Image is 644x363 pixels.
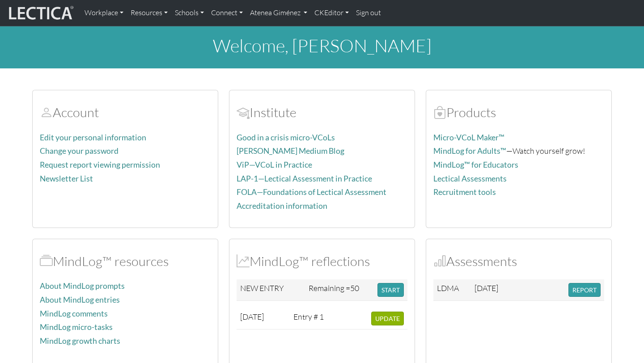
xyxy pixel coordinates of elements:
a: Resources [127,4,171,22]
span: UPDATE [375,315,400,322]
a: Sign out [352,4,385,22]
a: Newsletter List [40,174,93,183]
a: MindLog micro-tasks [40,322,113,332]
button: START [377,283,404,297]
a: Atenea Giménez [246,4,311,22]
span: Account [237,104,250,120]
span: [DATE] [475,283,498,293]
h2: MindLog™ reflections [237,253,407,269]
a: About MindLog prompts [40,281,125,291]
span: Account [40,104,53,120]
p: —Watch yourself grow! [433,144,604,157]
span: 50 [350,283,359,293]
a: Schools [171,4,208,22]
a: MindLog growth charts [40,336,120,346]
a: FOLA—Foundations of Lectical Assessment [237,187,386,197]
td: NEW ENTRY [237,279,305,301]
td: LDMA [433,279,471,301]
a: Micro-VCoL Maker™ [433,133,504,142]
h2: Account [40,105,211,120]
a: Recruitment tools [433,187,496,197]
h2: Products [433,105,604,120]
td: Remaining = [305,279,374,301]
a: Workplace [81,4,127,22]
a: About MindLog entries [40,295,120,304]
a: Good in a crisis micro-VCoLs [237,133,335,142]
h2: MindLog™ resources [40,253,211,269]
h2: Assessments [433,253,604,269]
button: UPDATE [371,312,404,325]
h2: Institute [237,105,407,120]
button: REPORT [568,283,601,297]
a: Request report viewing permission [40,160,160,169]
a: ViP—VCoL in Practice [237,160,312,169]
span: Products [433,104,446,120]
span: [DATE] [240,312,264,321]
a: MindLog™ for Educators [433,160,518,169]
a: Change your password [40,146,119,156]
a: [PERSON_NAME] Medium Blog [237,146,344,156]
a: Edit your personal information [40,133,146,142]
span: MindLog [237,253,250,269]
a: Accreditation information [237,201,327,211]
a: CKEditor [311,4,352,22]
a: Lectical Assessments [433,174,507,183]
a: MindLog comments [40,309,108,318]
img: lecticalive [7,4,74,21]
a: LAP-1—Lectical Assessment in Practice [237,174,372,183]
td: Entry # 1 [290,308,330,329]
a: MindLog for Adults™ [433,146,506,156]
a: Connect [208,4,246,22]
span: MindLog™ resources [40,253,53,269]
span: Assessments [433,253,446,269]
